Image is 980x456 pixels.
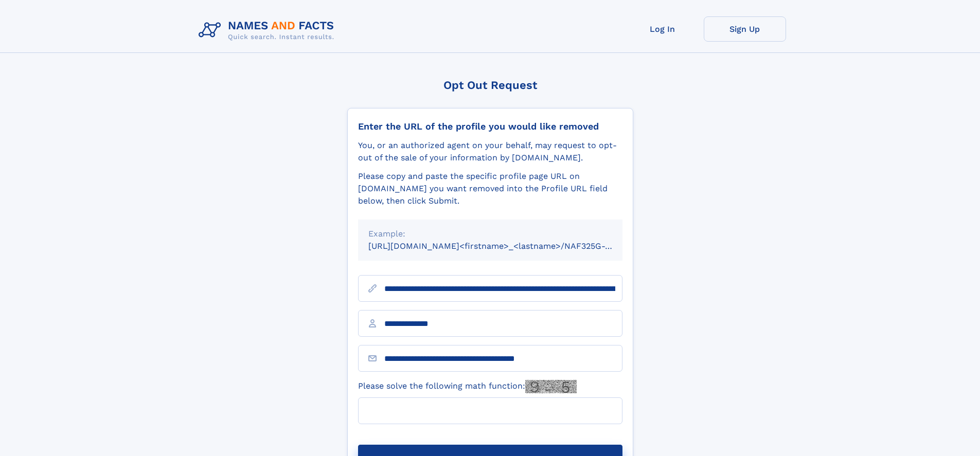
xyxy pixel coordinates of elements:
[358,121,622,132] div: Enter the URL of the profile you would like removed
[368,228,612,240] div: Example:
[194,16,343,44] img: Logo Names and Facts
[358,170,622,207] div: Please copy and paste the specific profile page URL on [DOMAIN_NAME] you want removed into the Pr...
[704,16,786,42] a: Sign Up
[358,380,577,393] label: Please solve the following math function:
[368,241,642,251] small: [URL][DOMAIN_NAME]<firstname>_<lastname>/NAF325G-xxxxxxxx
[621,16,704,42] a: Log In
[358,139,622,164] div: You, or an authorized agent on your behalf, may request to opt-out of the sale of your informatio...
[347,79,633,92] div: Opt Out Request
